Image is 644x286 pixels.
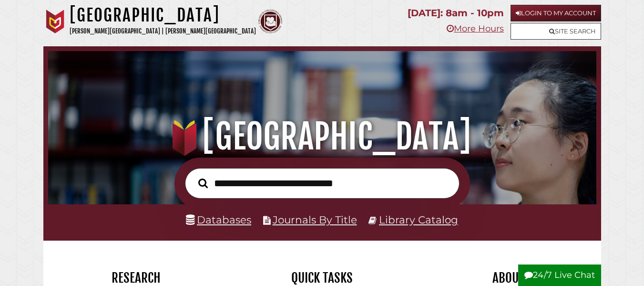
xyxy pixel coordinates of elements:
[258,10,282,33] img: Calvin Theological Seminary
[51,270,222,286] h2: Research
[511,5,601,21] a: Login to My Account
[43,10,67,33] img: Calvin University
[70,5,256,26] h1: [GEOGRAPHIC_DATA]
[273,213,357,226] a: Journals By Title
[186,213,251,226] a: Databases
[198,178,208,189] i: Search
[236,270,408,286] h2: Quick Tasks
[408,5,504,21] p: [DATE]: 8am - 10pm
[379,213,458,226] a: Library Catalog
[447,23,504,34] a: More Hours
[70,26,256,37] p: [PERSON_NAME][GEOGRAPHIC_DATA] | [PERSON_NAME][GEOGRAPHIC_DATA]
[58,116,587,158] h1: [GEOGRAPHIC_DATA]
[422,270,594,286] h2: About
[194,176,213,191] button: Search
[511,23,601,40] a: Site Search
